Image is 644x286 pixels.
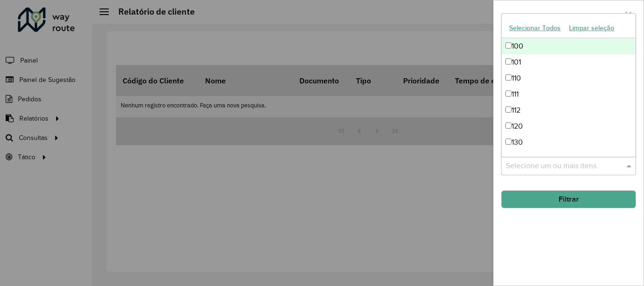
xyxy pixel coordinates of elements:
div: 110 [502,70,636,86]
div: 100 [502,38,636,54]
button: Limpar seleção [565,21,619,35]
div: 130 [502,134,636,150]
button: Filtrar [501,190,636,208]
div: 140 [502,150,636,166]
div: 112 [502,102,636,118]
div: 120 [502,118,636,134]
div: 111 [502,86,636,102]
div: 101 [502,54,636,70]
button: Selecionar Todos [505,21,565,35]
ng-dropdown-panel: Options list [501,13,636,157]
